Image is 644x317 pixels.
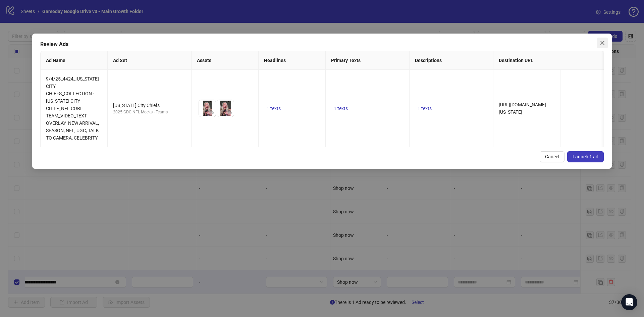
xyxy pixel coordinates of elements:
[108,51,192,70] th: Ad Set
[267,106,281,111] span: 1 texts
[573,154,598,159] span: Launch 1 ad
[199,100,216,117] img: Asset 1
[600,40,605,46] span: close
[209,110,214,115] span: eye
[192,51,259,70] th: Assets
[113,102,186,109] div: [US_STATE] City Chiefs
[418,106,432,111] span: 1 texts
[410,51,493,70] th: Descriptions
[334,106,348,111] span: 1 texts
[567,151,604,162] button: Launch 1 ad
[113,109,186,115] div: 2025 GDC NFL Mocks - Teams
[499,102,546,115] span: [URL][DOMAIN_NAME][US_STATE]
[326,51,410,70] th: Primary Texts
[226,109,234,117] button: Preview
[597,38,608,48] button: Close
[545,154,559,159] span: Cancel
[331,104,351,112] button: 1 texts
[264,104,283,112] button: 1 texts
[621,294,637,310] div: Open Intercom Messenger
[46,76,99,141] span: 9/4/25_4424_[US_STATE] CITY CHIEFS_COLLECTION - [US_STATE] CITY CHIEF_NFL CORE TEAM_VIDEO_TEXT OV...
[41,51,108,70] th: Ad Name
[217,100,234,117] img: Asset 2
[540,151,565,162] button: Cancel
[40,40,604,48] div: Review Ads
[415,104,434,112] button: 1 texts
[493,51,602,70] th: Destination URL
[227,110,232,115] span: eye
[259,51,326,70] th: Headlines
[208,109,216,117] button: Preview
